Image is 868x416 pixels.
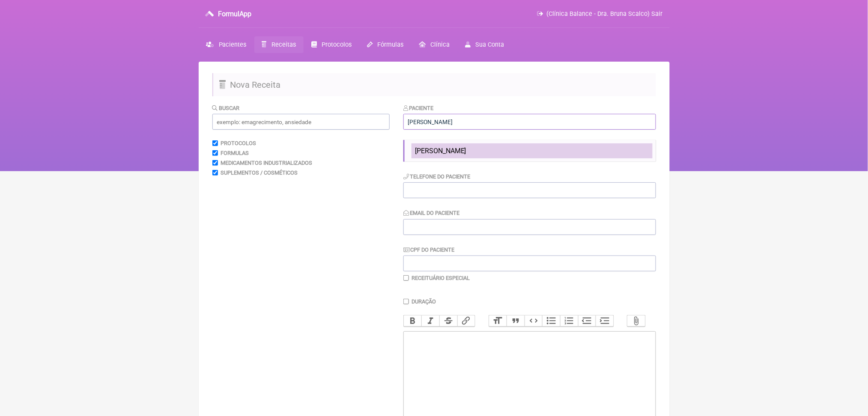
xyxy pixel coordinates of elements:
label: CPF do Paciente [403,247,455,253]
label: Suplementos / Cosméticos [221,169,298,176]
button: Code [525,315,543,327]
button: Decrease Level [578,315,596,327]
span: [PERSON_NAME] [415,147,466,155]
button: Increase Level [596,315,614,327]
span: Clínica [430,41,450,48]
span: Receitas [271,41,296,48]
button: Bold [404,315,422,327]
button: Link [457,315,475,327]
a: Pacientes [199,36,254,53]
a: Receitas [254,36,304,53]
span: Fórmulas [377,41,403,48]
h2: Nova Receita [212,73,656,96]
span: (Clínica Balance - Dra. Bruna Scalco) Sair [547,10,663,18]
button: Bullets [542,315,560,327]
a: (Clínica Balance - Dra. Bruna Scalco) Sair [537,10,662,18]
button: Italic [421,315,439,327]
label: Paciente [403,105,434,111]
label: Telefone do Paciente [403,173,471,180]
a: Fórmulas [359,36,411,53]
button: Attach Files [627,315,645,327]
label: Medicamentos Industrializados [221,160,312,166]
label: Email do Paciente [403,210,460,216]
span: Protocolos [322,41,352,48]
button: Heading [489,315,507,327]
a: Sua Conta [457,36,512,53]
button: Numbers [560,315,578,327]
label: Formulas [221,150,249,156]
span: Pacientes [219,41,247,48]
button: Strikethrough [439,315,457,327]
label: Receituário Especial [412,275,470,281]
h3: FormulApp [218,10,251,18]
input: exemplo: emagrecimento, ansiedade [212,114,390,130]
button: Quote [507,315,525,327]
span: Sua Conta [476,41,504,48]
a: Clínica [411,36,457,53]
label: Duração [412,298,436,305]
label: Buscar [212,105,240,111]
a: Protocolos [304,36,359,53]
label: Protocolos [221,140,256,146]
